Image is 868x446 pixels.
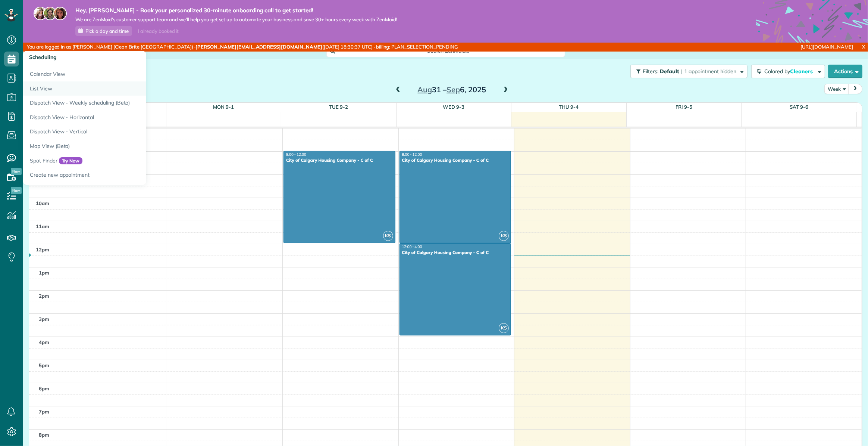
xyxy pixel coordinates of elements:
[660,68,680,75] span: Default
[36,247,49,253] span: 12pm
[39,270,49,276] span: 1pm
[418,85,432,94] span: Aug
[195,44,322,50] strong: [PERSON_NAME][EMAIL_ADDRESS][DOMAIN_NAME]
[23,96,210,110] a: Dispatch View - Weekly scheduling (Beta)
[446,85,460,94] span: Sep
[134,27,183,36] div: I already booked it
[751,65,825,78] button: Colored byCleaners
[643,68,658,75] span: Filters:
[75,16,397,23] span: We are ZenMaid’s customer support team and we’ll help you get set up to automate your business an...
[764,68,815,75] span: Colored by
[213,104,234,110] a: Mon 9-1
[11,168,22,175] span: New
[383,231,393,241] span: KS
[676,104,692,110] a: Fri 9-5
[39,316,49,322] span: 3pm
[39,339,49,345] span: 4pm
[801,44,853,50] a: [URL][DOMAIN_NAME]
[75,7,397,14] strong: Hey, [PERSON_NAME] - Book your personalized 30-minute onboarding call to get started!
[43,7,57,20] img: jorge-587dff0eeaa6aab1f244e6dc62b8924c3b6ad411094392a53c71c6c4a576187d.jpg
[627,65,748,78] a: Filters: Default | 1 appointment hidden
[39,293,49,299] span: 2pm
[29,54,57,61] span: Scheduling
[11,187,22,194] span: New
[790,68,814,75] span: Cleaners
[23,81,210,96] a: List View
[36,200,49,206] span: 10am
[36,223,49,229] span: 11am
[85,28,129,34] span: Pick a day and time
[75,26,132,36] a: Pick a day and time
[402,250,509,255] div: City of Calgary Housing Company - C of C
[23,43,577,52] div: You are logged in as [PERSON_NAME] (Clean Brite [GEOGRAPHIC_DATA]) · ([DATE] 18:30:37 UTC) · bill...
[23,154,210,168] a: Spot FinderTry Now
[828,65,862,78] button: Actions
[402,158,509,163] div: City of Calgary Housing Company - C of C
[402,152,422,157] span: 8:00 - 12:00
[848,84,862,94] button: next
[39,409,49,415] span: 7pm
[23,110,210,125] a: Dispatch View - Horizontal
[402,244,422,249] span: 12:00 - 4:00
[790,104,809,110] a: Sat 9-6
[23,168,210,185] a: Create new appointment
[59,157,83,165] span: Try Now
[39,362,49,368] span: 5pm
[499,323,509,333] span: KS
[824,84,849,94] button: Week
[23,64,210,81] a: Calendar View
[286,158,393,163] div: City of Calgary Housing Company - C of C
[39,432,49,438] span: 8pm
[23,124,210,139] a: Dispatch View - Vertical
[559,104,579,110] a: Thu 9-4
[859,43,868,51] a: X
[286,152,306,157] span: 8:00 - 12:00
[39,385,49,391] span: 6pm
[681,68,736,75] span: | 1 appointment hidden
[23,139,210,154] a: Map View (Beta)
[499,231,509,241] span: KS
[329,104,348,110] a: Tue 9-2
[443,104,465,110] a: Wed 9-3
[53,7,67,20] img: michelle-19f622bdf1676172e81f8f8fba1fb50e276960ebfe0243fe18214015130c80e4.jpg
[34,7,47,20] img: maria-72a9807cf96188c08ef61303f053569d2e2a8a1cde33d635c8a3ac13582a053d.jpg
[630,65,748,78] button: Filters: Default | 1 appointment hidden
[405,86,498,94] h2: 31 – 6, 2025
